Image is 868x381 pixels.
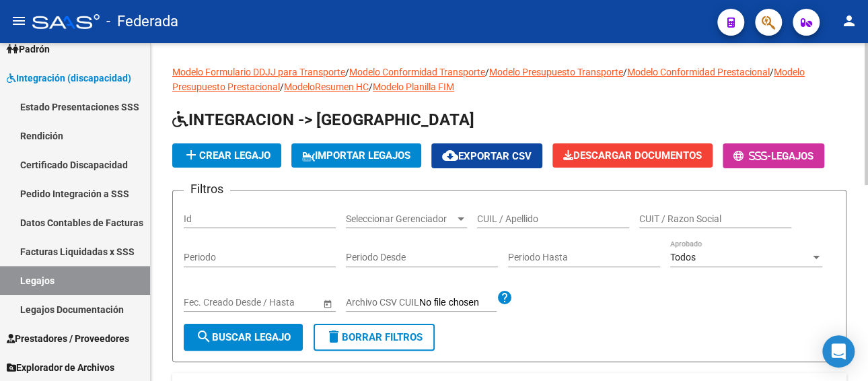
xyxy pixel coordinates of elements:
span: IMPORTAR LEGAJOS [302,149,410,162]
input: Fecha fin [244,297,310,308]
span: Descargar Documentos [563,149,702,162]
a: Modelo Planilla FIM [373,81,454,92]
span: Todos [670,252,696,263]
button: -Legajos [723,143,824,168]
mat-icon: menu [11,13,27,29]
span: Archivo CSV CUIL [346,297,419,308]
span: Buscar Legajo [196,331,291,343]
button: IMPORTAR LEGAJOS [291,143,421,168]
mat-icon: delete [326,328,342,345]
span: Exportar CSV [442,150,532,162]
mat-icon: search [196,328,212,345]
a: Modelo Conformidad Prestacional [627,67,770,77]
span: Explorador de Archivos [7,360,114,375]
span: - [733,150,771,162]
h3: Filtros [184,180,230,199]
button: Open calendar [320,296,334,310]
span: Legajos [771,150,813,162]
span: - Federada [106,7,178,36]
span: Borrar Filtros [326,331,423,343]
button: Borrar Filtros [314,324,435,351]
div: Open Intercom Messenger [822,335,855,368]
a: Modelo Formulario DDJJ para Transporte [172,67,345,77]
span: INTEGRACION -> [GEOGRAPHIC_DATA] [172,110,474,129]
a: Modelo Conformidad Transporte [349,67,485,77]
button: Crear Legajo [172,143,281,168]
mat-icon: add [183,147,199,163]
span: Integración (discapacidad) [7,71,131,85]
input: Archivo CSV CUIL [419,297,497,309]
a: ModeloResumen HC [284,81,369,92]
a: Modelo Presupuesto Transporte [489,67,623,77]
button: Descargar Documentos [552,143,713,168]
mat-icon: cloud_download [442,147,458,164]
input: Fecha inicio [184,297,233,308]
span: Seleccionar Gerenciador [346,213,455,225]
span: Crear Legajo [183,149,270,162]
mat-icon: person [841,13,857,29]
mat-icon: help [497,289,513,306]
button: Buscar Legajo [184,324,303,351]
span: Padrón [7,42,50,57]
button: Exportar CSV [431,143,542,168]
span: Prestadores / Proveedores [7,331,129,346]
